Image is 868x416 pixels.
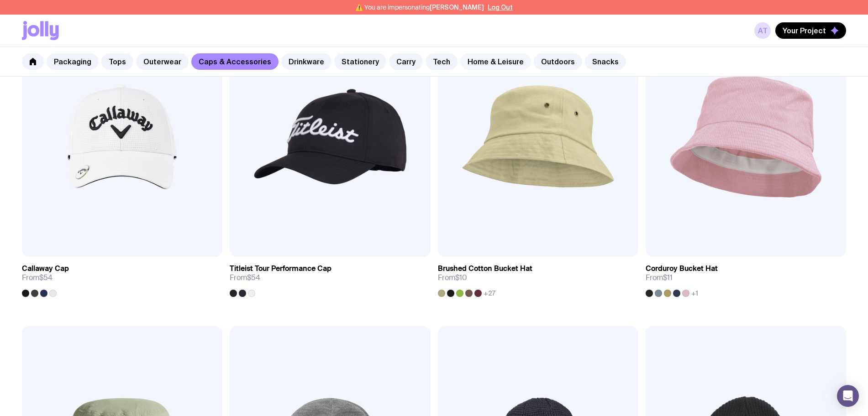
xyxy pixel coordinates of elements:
button: Log Out [488,4,513,11]
span: $54 [247,273,260,282]
span: ⚠️ You are impersonating [355,4,484,11]
span: $11 [663,273,673,282]
a: Carry [389,53,423,70]
span: [PERSON_NAME] [430,4,484,11]
span: +27 [484,290,495,297]
h3: Corduroy Bucket Hat [646,264,718,273]
a: Caps & Accessories [191,53,279,70]
a: Titleist Tour Performance CapFrom$54 [230,257,430,297]
a: Brushed Cotton Bucket HatFrom$10+27 [438,257,638,297]
a: Corduroy Bucket HatFrom$11+1 [646,257,846,297]
a: Callaway CapFrom$54 [22,257,222,297]
span: From [438,273,467,282]
a: Drinkware [281,53,331,70]
button: Your Project [775,22,846,39]
a: Outerwear [136,53,189,70]
a: Tops [101,53,133,70]
h3: Callaway Cap [22,264,69,273]
a: Home & Leisure [460,53,531,70]
a: Packaging [47,53,99,70]
a: Tech [426,53,458,70]
a: Stationery [334,53,386,70]
h3: Titleist Tour Performance Cap [230,264,331,273]
span: From [646,273,673,282]
span: Your Project [783,26,826,35]
a: AT [754,22,771,39]
a: Snacks [585,53,626,70]
span: $54 [39,273,53,282]
span: From [22,273,53,282]
a: Outdoors [534,53,582,70]
span: +1 [691,290,698,297]
span: $10 [455,273,467,282]
span: From [230,273,260,282]
div: Open Intercom Messenger [837,385,859,407]
h3: Brushed Cotton Bucket Hat [438,264,532,273]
